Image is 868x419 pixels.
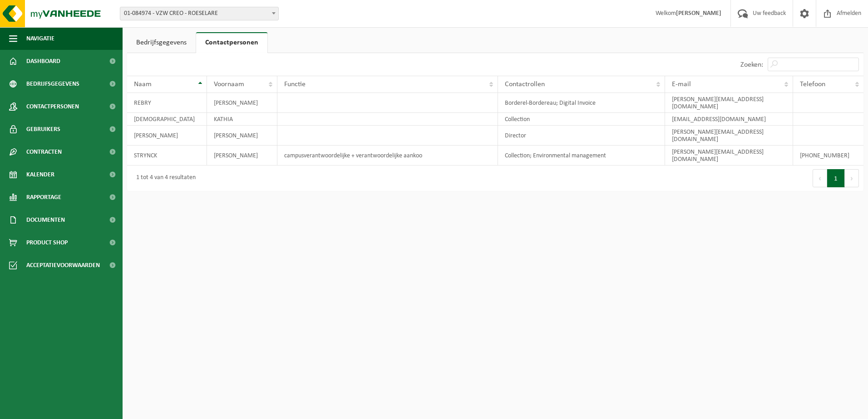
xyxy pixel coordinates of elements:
[26,73,79,95] span: Bedrijfsgegevens
[26,209,65,231] span: Documenten
[26,118,60,141] span: Gebruikers
[26,27,54,50] span: Navigatie
[132,170,196,186] div: 1 tot 4 van 4 resultaten
[120,7,278,20] span: 01-084974 - VZW CREO - ROESELARE
[498,126,665,146] td: Director
[207,126,278,146] td: [PERSON_NAME]
[665,113,793,126] td: [EMAIL_ADDRESS][DOMAIN_NAME]
[26,95,79,118] span: Contactpersonen
[740,61,763,68] label: Zoeken:
[26,186,61,209] span: Rapportage
[26,50,60,73] span: Dashboard
[134,81,152,88] span: Naam
[845,169,859,187] button: Next
[665,146,793,166] td: [PERSON_NAME][EMAIL_ADDRESS][DOMAIN_NAME]
[207,113,278,126] td: KATHIA
[665,126,793,146] td: [PERSON_NAME][EMAIL_ADDRESS][DOMAIN_NAME]
[26,231,68,254] span: Product Shop
[214,81,244,88] span: Voornaam
[498,93,665,113] td: Borderel-Bordereau; Digital Invoice
[196,32,267,53] a: Contactpersonen
[505,81,545,88] span: Contactrollen
[26,141,62,163] span: Contracten
[827,169,845,187] button: 1
[127,32,196,53] a: Bedrijfsgegevens
[793,146,863,166] td: [PHONE_NUMBER]
[498,146,665,166] td: Collection; Environmental management
[498,113,665,126] td: Collection
[127,126,207,146] td: [PERSON_NAME]
[277,146,498,166] td: campusverantwoordelijke + verantwoordelijke aankoo
[207,93,278,113] td: [PERSON_NAME]
[800,81,825,88] span: Telefoon
[127,93,207,113] td: REBRY
[26,163,54,186] span: Kalender
[284,81,306,88] span: Functie
[120,7,279,20] span: 01-084974 - VZW CREO - ROESELARE
[672,81,691,88] span: E-mail
[676,10,721,17] strong: [PERSON_NAME]
[207,146,278,166] td: [PERSON_NAME]
[127,113,207,126] td: [DEMOGRAPHIC_DATA]
[813,169,827,187] button: Previous
[26,254,100,277] span: Acceptatievoorwaarden
[127,146,207,166] td: STRYNCK
[665,93,793,113] td: [PERSON_NAME][EMAIL_ADDRESS][DOMAIN_NAME]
